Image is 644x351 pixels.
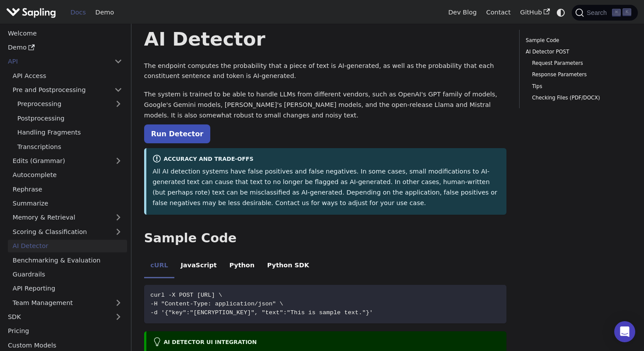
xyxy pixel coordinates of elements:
a: GitHub [515,6,554,19]
div: Accuracy and Trade-offs [152,154,500,165]
a: Response Parameters [532,71,625,79]
a: Run Detector [144,124,210,143]
p: The endpoint computes the probability that a piece of text is AI-generated, as well as the probab... [144,61,506,82]
a: Benchmarking & Evaluation [8,254,127,266]
p: All AI detection systems have false positives and false negatives. In some cases, small modificat... [152,167,500,208]
h2: Sample Code [144,230,506,246]
button: Switch between dark and light mode (currently system mode) [555,6,567,19]
a: Guardrails [8,268,127,281]
kbd: K [623,8,631,16]
a: API Access [8,69,127,82]
button: Expand sidebar category 'SDK' [110,311,127,323]
a: Memory & Retrieval [8,211,127,224]
a: Demo [3,41,127,54]
a: Demo [91,6,119,19]
a: Autocomplete [8,169,127,181]
span: -d '{"key":"[ENCRYPTION_KEY]", "text":"This is sample text."}' [150,309,373,316]
a: Sample Code [526,36,628,45]
h1: AI Detector [144,27,506,51]
img: Sapling.ai [6,6,56,19]
a: Transcriptions [13,140,127,153]
a: Postprocessing [13,112,127,124]
a: AI Detector [8,240,127,252]
li: JavaScript [174,254,223,279]
span: Search [584,9,612,16]
a: Summarize [8,197,127,210]
a: Checking Files (PDF/DOCX) [532,94,625,102]
a: Edits (Grammar) [8,155,127,167]
p: The system is trained to be able to handle LLMs from different vendors, such as OpenAI's GPT fami... [144,89,506,121]
a: SDK [3,311,110,323]
a: Team Management [8,296,127,309]
a: Request Parameters [532,59,625,67]
a: Rephrase [8,183,127,195]
li: cURL [144,254,174,279]
li: Python SDK [261,254,315,279]
a: Welcome [3,27,127,39]
a: Sapling.ai [6,6,59,19]
a: Pricing [3,325,127,337]
a: Contact [481,6,516,19]
span: -H "Content-Type: application/json" \ [150,301,283,307]
a: Pre and Postprocessing [8,84,127,96]
a: API Reporting [8,282,127,295]
button: Search (Command+K) [572,5,637,21]
a: API [3,55,110,68]
div: AI Detector UI integration [152,337,500,348]
span: curl -X POST [URL] \ [150,292,222,298]
div: Open Intercom Messenger [614,321,635,342]
a: Docs [66,6,91,19]
a: Handling Fragments [13,126,127,139]
a: Scoring & Classification [8,225,127,238]
a: AI Detector POST [526,48,628,56]
a: Tips [532,82,625,91]
li: Python [223,254,261,279]
button: Collapse sidebar category 'API' [110,55,127,68]
a: Dev Blog [443,6,481,19]
a: Preprocessing [13,98,127,110]
kbd: ⌘ [612,9,621,17]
